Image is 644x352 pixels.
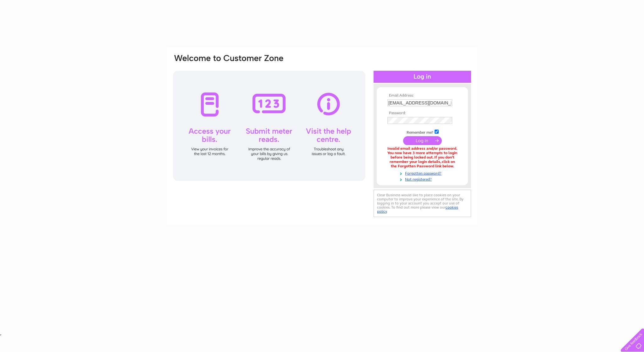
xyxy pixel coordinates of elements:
[377,205,458,214] a: cookies policy
[387,147,457,168] div: Invalid email address and/or password. You now have 3 more attempts to login before being locked ...
[374,190,471,217] div: Clear Business would like to place cookies on your computer to improve your experience of the sit...
[386,129,459,135] td: Remember me?
[403,136,442,145] input: Submit
[386,93,459,98] th: Email Address:
[387,170,459,176] a: Forgotten password?
[387,176,459,182] a: Not registered?
[386,111,459,115] th: Password:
